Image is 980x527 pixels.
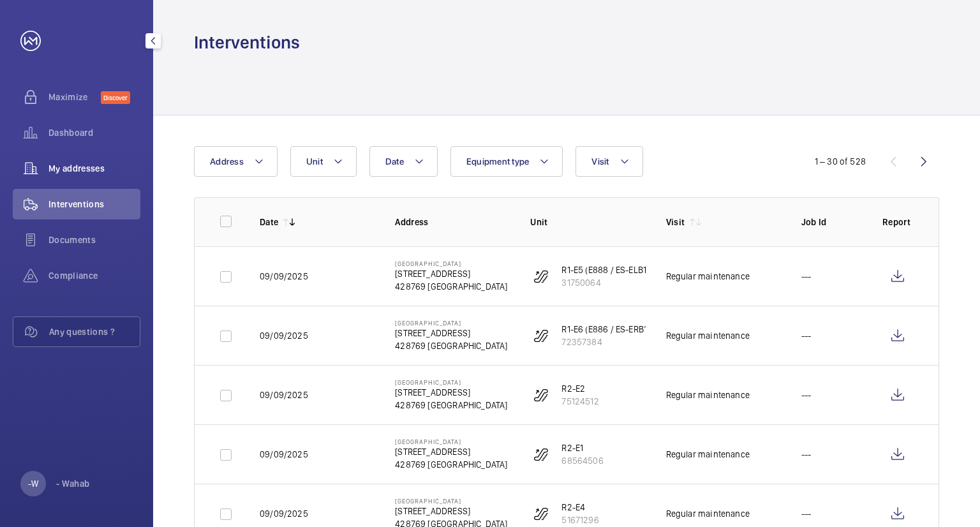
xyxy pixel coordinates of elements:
p: [GEOGRAPHIC_DATA] [395,378,507,386]
p: R1-E6 (E886 / ES-ERB1/1) [561,323,656,336]
img: escalator.svg [533,387,549,403]
p: 09/09/2025 [260,507,308,520]
p: --- [801,270,812,283]
p: 51671296 [561,514,598,526]
span: Unit [306,156,323,167]
p: 09/09/2025 [260,389,308,401]
p: -W [28,477,38,490]
span: Address [210,156,244,167]
button: Date [369,146,438,177]
button: Unit [290,146,357,177]
span: Discover [101,91,130,104]
img: escalator.svg [533,269,549,284]
p: 09/09/2025 [260,270,308,283]
p: --- [801,329,812,342]
p: [STREET_ADDRESS] [395,327,507,339]
p: 31750064 [561,276,655,289]
p: [STREET_ADDRESS] [395,445,507,458]
p: [GEOGRAPHIC_DATA] [395,319,507,327]
p: 428769 [GEOGRAPHIC_DATA] [395,280,507,293]
p: 68564506 [561,454,603,467]
p: Report [882,216,913,228]
p: 428769 [GEOGRAPHIC_DATA] [395,399,507,412]
span: Compliance [48,269,140,282]
p: 75124512 [561,395,598,408]
div: Regular maintenance [666,389,750,401]
p: R2-E1 [561,442,603,454]
span: My addresses [48,162,140,175]
div: Regular maintenance [666,270,750,283]
p: 72357384 [561,336,656,348]
div: 1 – 30 of 528 [815,155,866,168]
span: Any questions ? [49,325,140,338]
p: --- [801,507,812,520]
p: [STREET_ADDRESS] [395,386,507,399]
p: --- [801,448,812,461]
p: R1-E5 (E888 / ES-ELB1/1) [561,263,655,276]
p: 09/09/2025 [260,329,308,342]
div: Regular maintenance [666,448,750,461]
p: 428769 [GEOGRAPHIC_DATA] [395,339,507,352]
p: Address [395,216,510,228]
p: Job Id [801,216,862,228]
p: Visit [666,216,685,228]
span: Dashboard [48,126,140,139]
p: 428769 [GEOGRAPHIC_DATA] [395,458,507,471]
p: --- [801,389,812,401]
p: R2-E2 [561,382,598,395]
span: Maximize [48,91,101,103]
span: Equipment type [466,156,530,167]
p: [GEOGRAPHIC_DATA] [395,497,507,505]
p: [STREET_ADDRESS] [395,505,507,517]
button: Visit [575,146,642,177]
img: escalator.svg [533,328,549,343]
p: Unit [530,216,645,228]
div: Regular maintenance [666,329,750,342]
h1: Interventions [194,31,300,54]
p: Date [260,216,278,228]
p: - Wahab [56,477,89,490]
span: Documents [48,234,140,246]
span: Visit [591,156,609,167]
p: [STREET_ADDRESS] [395,267,507,280]
div: Regular maintenance [666,507,750,520]
p: R2-E4 [561,501,598,514]
p: 09/09/2025 [260,448,308,461]
img: escalator.svg [533,506,549,521]
img: escalator.svg [533,447,549,462]
span: Date [385,156,404,167]
button: Equipment type [450,146,563,177]
span: Interventions [48,198,140,211]
p: [GEOGRAPHIC_DATA] [395,438,507,445]
p: [GEOGRAPHIC_DATA] [395,260,507,267]
button: Address [194,146,278,177]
